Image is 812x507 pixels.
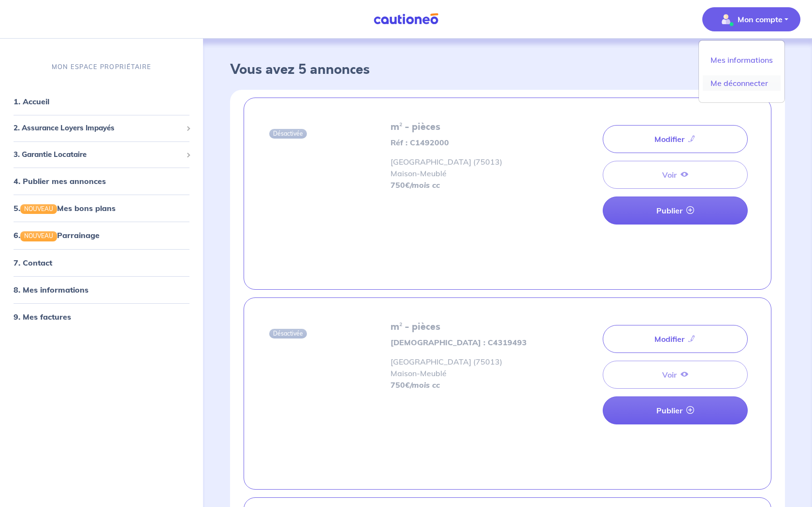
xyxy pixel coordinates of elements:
[4,280,199,299] div: 8. Mes informations
[14,285,88,295] a: 8. Mes informations
[702,7,800,31] button: illu_account_valid_menu.svgMon compte
[14,97,49,106] a: 1. Accueil
[603,125,748,153] a: Modifier
[391,321,543,333] h5: m² - pièces
[698,40,785,103] div: illu_account_valid_menu.svgMon compte
[4,171,199,191] div: 4. Publier mes annonces
[603,396,748,424] a: Publier
[718,12,734,27] img: illu_account_valid_menu.svg
[230,62,785,78] h3: Vous avez 5 annonces
[391,357,502,378] span: [GEOGRAPHIC_DATA] (75013) Maison - Meublé
[14,312,71,322] a: 9. Mes factures
[14,258,52,268] a: 7. Contact
[405,180,440,190] em: €/mois cc
[391,138,449,147] strong: Réf : C1492000
[603,197,748,225] a: Publier
[405,380,440,390] em: €/mois cc
[14,176,106,186] a: 4. Publier mes annonces
[4,145,199,164] div: 3. Garantie Locataire
[391,338,527,347] strong: [DEMOGRAPHIC_DATA] : C4319493
[391,180,440,190] strong: 750
[14,230,100,240] a: 6.NOUVEAUParrainage
[4,253,199,272] div: 7. Contact
[4,225,199,245] div: 6.NOUVEAUParrainage
[4,92,199,111] div: 1. Accueil
[269,329,307,338] span: Désactivée
[370,13,442,25] img: Cautioneo
[391,121,543,133] h5: m² - pièces
[603,325,748,353] a: Modifier
[391,157,502,178] span: [GEOGRAPHIC_DATA] (75013) Maison - Meublé
[14,149,182,160] span: 3. Garantie Locataire
[703,75,781,91] a: Me déconnecter
[4,198,199,218] div: 5.NOUVEAUMes bons plans
[391,380,440,390] strong: 750
[14,123,182,134] span: 2. Assurance Loyers Impayés
[703,52,781,68] a: Mes informations
[4,119,199,138] div: 2. Assurance Loyers Impayés
[14,203,116,213] a: 5.NOUVEAUMes bons plans
[738,14,783,25] p: Mon compte
[52,62,151,71] p: MON ESPACE PROPRIÉTAIRE
[269,129,307,139] span: Désactivée
[4,307,199,326] div: 9. Mes factures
